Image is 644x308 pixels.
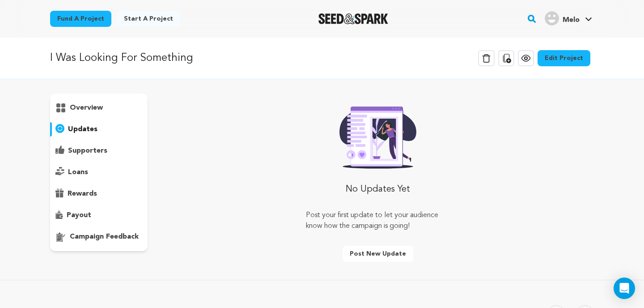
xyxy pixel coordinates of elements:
[343,246,413,262] button: Post new update
[68,124,97,135] p: updates
[68,167,88,178] p: loans
[346,183,410,196] p: No Updates Yet
[117,11,180,27] a: Start a project
[50,187,148,201] button: rewards
[68,188,97,199] p: rewards
[68,145,107,156] p: supporters
[50,208,148,222] button: payout
[70,231,139,242] p: campaign feedback
[543,9,594,26] a: Melo's Profile
[50,101,148,115] button: overview
[318,13,389,24] img: Seed&Spark Logo Dark Mode
[543,9,594,28] span: Melo's Profile
[545,11,580,26] div: Melo's Profile
[67,210,91,221] p: payout
[50,230,148,244] button: campaign feedback
[318,13,389,24] a: Seed&Spark Homepage
[70,103,103,113] p: overview
[50,144,148,158] button: supporters
[306,210,450,231] p: Post your first update to let your audience know how the campaign is going!
[614,278,635,299] div: Open Intercom Messenger
[563,17,580,24] span: Melo
[50,11,111,27] a: Fund a project
[50,165,148,180] button: loans
[538,50,590,66] a: Edit Project
[545,11,559,26] img: user.png
[50,122,148,137] button: updates
[332,101,424,169] img: Seed&Spark Rafiki Image
[50,50,193,66] p: I Was Looking For Something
